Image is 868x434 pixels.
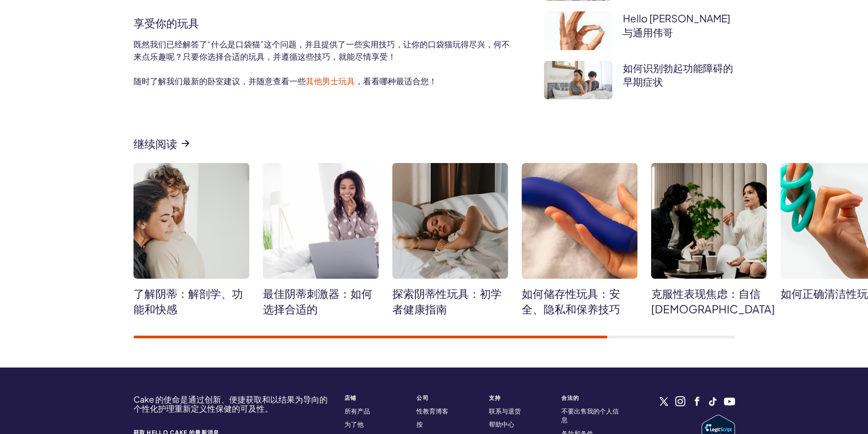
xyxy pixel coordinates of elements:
a: 为了他 [344,420,364,428]
a: 如何识别勃起功能障碍的早期症状 [623,61,733,88]
a: 所有产品 [344,407,370,415]
img: 如何安全存放性玩具 [522,163,637,279]
img: 一对夫妇在沙发上放松，开诚布公地交谈，建立信任 [651,163,767,279]
img: 一位女性在床上在线购物，寻找最佳的阴蒂刺激器 [263,163,379,279]
a: 帮助中心 [489,420,514,428]
a: Hello [PERSON_NAME] 与通用伟哥 [623,12,730,39]
a: 联系与退货 [489,407,521,415]
font: 合法的 [561,394,580,401]
font: ，看看哪种最适合您！ [355,76,437,86]
a: 如何储存性玩具：安全、隐私和保养技巧 [522,286,620,316]
a: 性教育博客 [416,407,448,415]
a: 了解阴蒂：解剖学、功能和快感 [134,286,243,316]
a: 克服性表现焦虑：自信[DEMOGRAPHIC_DATA] [651,286,775,316]
img: 通过 Hello Cake 了解阴蒂 [134,163,249,279]
font: 公司 [416,394,429,401]
a: 不要出售我的个人信息 [561,407,619,424]
img: 我如何知道我是否患有 ED？ [544,61,612,99]
img: 通用伟哥 [544,11,612,50]
font: Cake 的使命是通过创新、便捷获取和以结果为导向的个性化护理重新定义性保健的可及性。 [134,394,328,414]
img: 一位女士在享受完阴蒂性玩具后躺在床上放松 [392,163,508,279]
a: 其他男士玩具 [306,76,355,86]
font: 店铺 [344,394,357,401]
a: 按 [416,420,423,428]
font: 随时了解我们最新的卧室建议，并随意查看一些 [134,76,306,86]
a: 最佳阴蒂刺激器：如何选择合适的 [263,286,372,316]
a: 探索阴蒂性玩具：初学者健康指南 [392,286,502,316]
font: 既然我们已经解答了“什么是口袋猫”这个问题，并且提供了一些实用技巧，让你的口袋猫玩得尽兴，何不来点乐趣呢？只要你选择合适的玩具，并遵循这些技巧，就能尽情享受！ [134,39,510,61]
font: 享受你的玩具 [134,16,199,30]
font: 支持 [489,394,501,401]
